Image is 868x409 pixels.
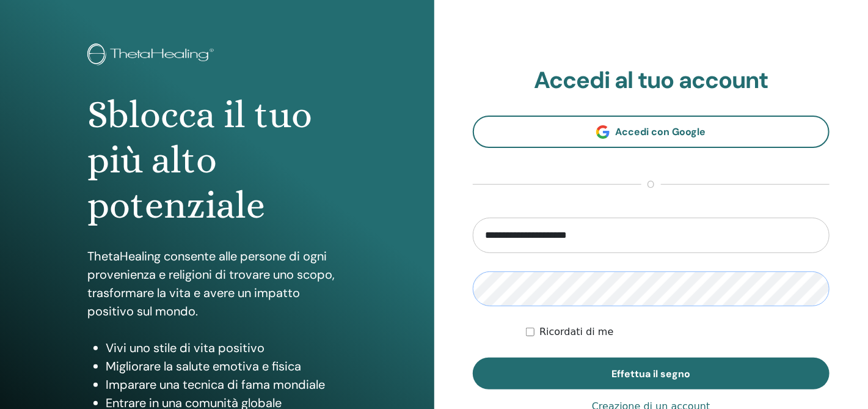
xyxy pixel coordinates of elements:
[473,358,830,389] button: Effettua il segno
[526,325,830,339] div: Tienimi autenticato a tempo indeterminato o fino a quando non logoro manualmente
[87,92,346,229] h1: Sblocca il tuo più alto potenziale
[611,367,690,380] span: Effettua il segno
[87,247,346,320] p: ThetaHealing consente alle persone di ogni provenienza e religioni di trovare uno scopo, trasform...
[473,116,830,148] a: Accedi con Google
[106,375,346,394] li: Imparare una tecnica di fama mondiale
[616,125,706,138] span: Accedi con Google
[539,325,613,339] label: Ricordati di me
[106,339,346,357] li: Vivi uno stile di vita positivo
[473,67,830,95] h2: Accedi al tuo account
[641,177,661,192] span: o
[106,357,346,375] li: Migliorare la salute emotiva e fisica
